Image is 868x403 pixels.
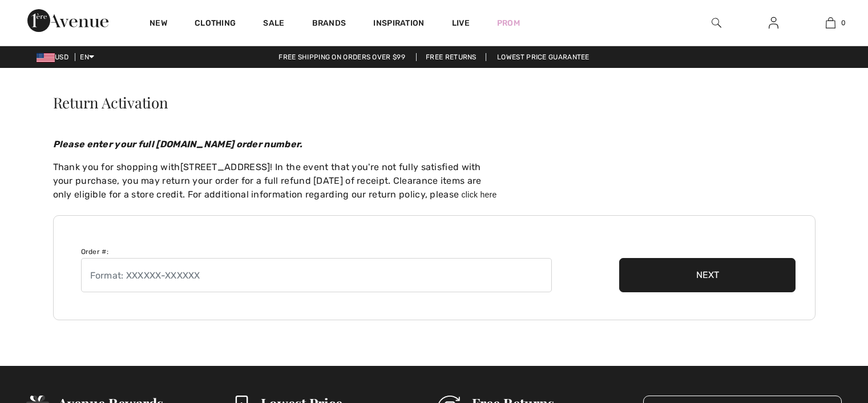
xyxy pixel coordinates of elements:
[769,16,778,30] img: My Info
[802,16,858,30] a: 0
[760,16,788,30] a: Sign In
[81,247,108,257] label: Order #:
[27,9,108,32] img: 1ère Avenue
[841,18,846,28] span: 0
[619,258,796,292] button: Next
[312,18,346,30] a: Brands
[80,53,94,61] span: EN
[497,17,520,29] a: Prom
[263,18,284,30] a: Sale
[53,95,815,110] h1: Return Activation
[488,53,599,61] a: Lowest Price Guarantee
[37,53,73,61] span: USD
[53,162,180,172] span: Thank you for shopping with
[462,190,497,199] a: click here
[269,53,414,61] a: Free shipping on orders over $99
[712,16,721,30] img: search the website
[195,18,236,30] a: Clothing
[81,258,552,292] input: Format: XXXXXX-XXXXXX
[53,139,303,150] em: Please enter your full [DOMAIN_NAME] order number.
[826,16,835,30] img: My Bag
[150,18,167,30] a: New
[53,162,482,200] span: ! In the event that you're not fully satisfied with your purchase, you may return your order for ...
[37,53,55,62] img: US Dollar
[373,18,424,30] span: Inspiration
[180,162,271,172] a: [STREET_ADDRESS]
[416,53,486,61] a: Free Returns
[452,17,470,29] a: Live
